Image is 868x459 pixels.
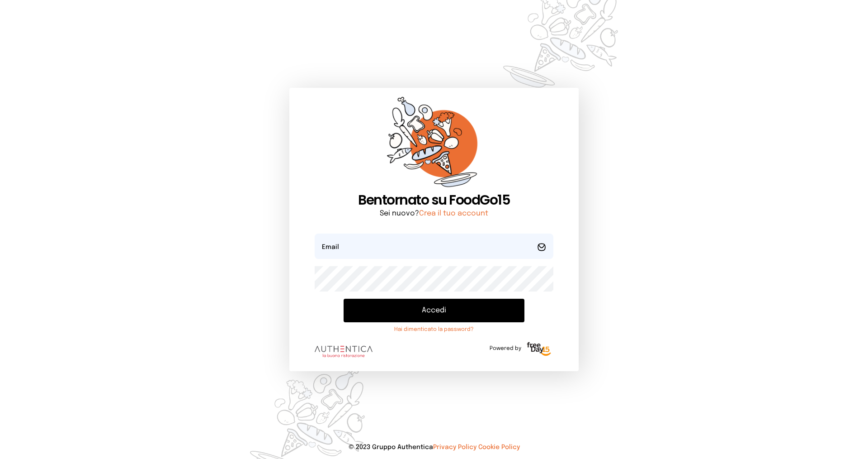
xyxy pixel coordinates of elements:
[433,444,476,450] a: Privacy Policy
[387,97,481,192] img: sticker-orange.65babaf.png
[525,340,553,359] img: logo-freeday.3e08031.png
[315,208,553,219] p: Sei nuovo?
[490,345,521,352] span: Powered by
[419,210,488,217] a: Crea il tuo account
[344,326,524,333] a: Hai dimenticato la password?
[478,444,520,450] a: Cookie Policy
[315,192,553,208] h1: Bentornato su FoodGo15
[344,299,524,322] button: Accedi
[315,346,373,358] img: logo.8f33a47.png
[14,443,854,452] p: © 2023 Gruppo Authentica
